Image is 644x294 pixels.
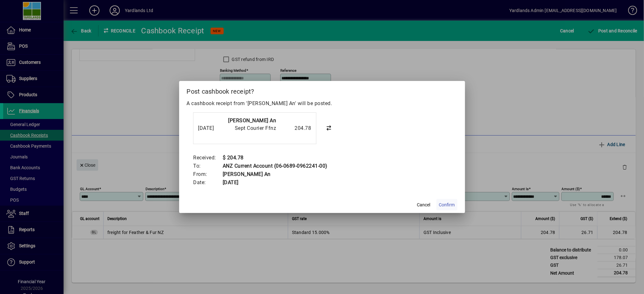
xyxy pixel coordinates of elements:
[235,125,276,131] span: Sept Courier Ffnz
[193,154,223,162] td: Received:
[439,202,455,208] span: Confirm
[187,100,458,107] p: A cashbook receipt from '[PERSON_NAME] An' will be posted.
[228,117,276,124] strong: [PERSON_NAME] An
[437,199,458,210] button: Confirm
[193,178,223,187] td: Date:
[222,178,328,187] td: [DATE]
[417,202,430,208] span: Cancel
[222,170,328,178] td: [PERSON_NAME] An
[198,124,224,132] div: [DATE]
[193,170,223,178] td: From:
[222,154,328,162] td: $ 204.78
[414,199,434,210] button: Cancel
[222,162,328,170] td: ANZ Current Account (06-0689-0962241-00)
[193,162,223,170] td: To:
[280,124,311,132] div: 204.78
[179,81,465,99] h2: Post cashbook receipt?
